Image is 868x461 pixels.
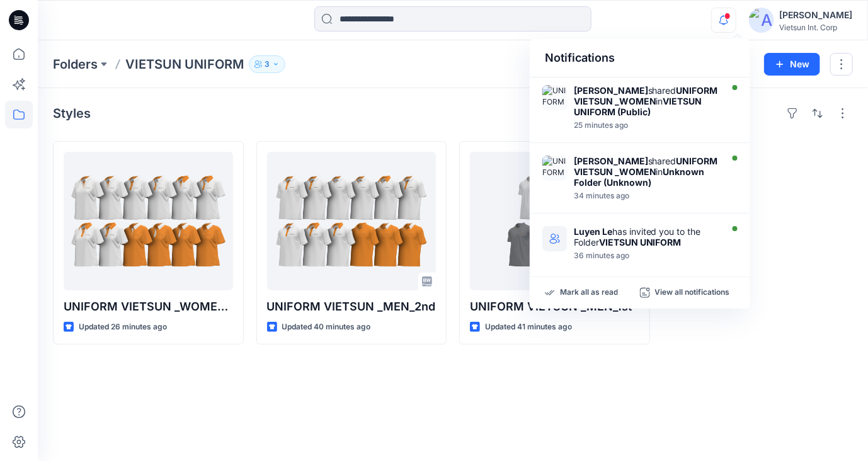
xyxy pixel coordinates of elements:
button: 3 [249,55,285,73]
a: Folders [53,55,98,73]
strong: UNIFORM VIETSUN _WOMEN [574,156,718,177]
div: Monday, August 25, 2025 13:45 [574,251,719,260]
p: Mark all as read [560,287,618,299]
a: UNIFORM VIETSUN _WOMEN_2nd [64,152,233,290]
p: Updated 26 minutes ago [79,321,167,334]
p: Updated 40 minutes ago [282,321,371,334]
div: Vietsun Int. Corp [779,23,852,32]
a: UNIFORM VIETSUN _MEN_1st [470,152,639,290]
strong: UNIFORM VIETSUN _WOMEN [574,85,718,106]
button: New [764,53,820,76]
img: avatar [749,8,774,33]
div: Monday, August 25, 2025 13:56 [574,121,719,130]
p: UNIFORM VIETSUN _MEN_1st [470,298,639,316]
a: UNIFORM VIETSUN _MEN_2nd [267,152,437,290]
strong: Luyen Le [574,226,612,237]
img: UNIFORM VIETSUN _WOMEN [542,156,568,181]
p: UNIFORM VIETSUN _WOMEN_2nd [64,298,233,316]
p: 3 [265,57,270,71]
strong: Unknown Folder (Unknown) [574,166,705,188]
div: shared in [574,156,719,188]
div: shared in [574,85,719,117]
p: UNIFORM VIETSUN _MEN_2nd [267,298,437,316]
div: has invited you to the Folder [574,226,719,248]
h4: Styles [53,106,91,121]
strong: [PERSON_NAME] [574,85,648,96]
img: VIETSUN UNIFORM [542,226,568,251]
div: [PERSON_NAME] [779,8,852,23]
strong: VIETSUN UNIFORM [599,237,682,248]
strong: [PERSON_NAME] [574,156,648,166]
p: VIETSUN UNIFORM [125,55,244,73]
strong: VIETSUN UNIFORM (Public) [574,96,702,117]
img: UNIFORM VIETSUN _WOMEN [542,85,568,110]
div: Notifications [530,39,750,77]
p: Updated 41 minutes ago [485,321,572,334]
p: View all notifications [655,287,730,299]
div: Monday, August 25, 2025 13:47 [574,191,719,200]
